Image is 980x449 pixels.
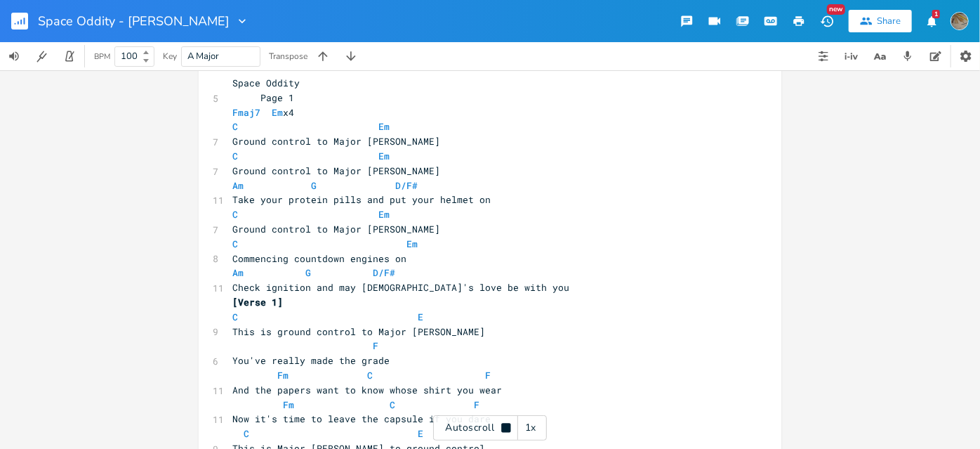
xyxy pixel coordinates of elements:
[373,339,378,352] span: F
[232,106,294,119] span: x4
[378,150,390,162] span: Em
[232,311,238,323] span: C
[232,106,260,119] span: Fmaj7
[311,179,317,192] span: G
[849,10,912,32] button: Share
[269,52,307,60] div: Transpose
[272,106,283,119] span: Em
[395,179,418,192] span: D/F#
[232,120,238,133] span: C
[94,53,110,60] div: BPM
[433,415,547,441] div: Autoscroll
[418,311,423,323] span: E
[232,412,491,425] span: Now it's time to leave the capsule if you dare
[244,427,249,440] span: C
[827,4,845,15] div: New
[474,398,479,411] span: F
[232,223,440,235] span: Ground control to Major [PERSON_NAME]
[232,150,238,162] span: C
[232,281,569,294] span: Check ignition and may [DEMOGRAPHIC_DATA]'s love be with you
[232,179,244,192] span: Am
[373,266,395,279] span: D/F#
[232,252,406,265] span: Commencing countdown engines on
[378,208,390,221] span: Em
[813,8,841,34] button: New
[232,135,440,148] span: Ground control to Major [PERSON_NAME]
[232,237,238,250] span: C
[232,266,244,279] span: Am
[305,266,311,279] span: G
[877,15,901,27] div: Share
[418,427,423,440] span: E
[283,398,294,411] span: Fm
[38,15,230,27] span: Space Oddity - [PERSON_NAME]
[518,415,543,441] div: 1x
[232,77,732,104] span: Space Oddity Page 1
[187,50,219,63] span: A Major
[485,369,491,382] span: F
[232,193,491,206] span: Take your protein pills and put your helmet on
[163,52,177,60] div: Key
[932,10,940,18] div: 1
[367,369,373,382] span: C
[390,398,395,411] span: C
[232,164,440,177] span: Ground control to Major [PERSON_NAME]
[951,12,969,30] img: dustindegase
[232,296,283,308] span: [Verse 1]
[232,384,502,396] span: And the papers want to know whose shirt you wear
[232,325,485,338] span: This is ground control to Major [PERSON_NAME]
[406,237,418,250] span: Em
[232,208,238,221] span: C
[378,120,390,133] span: Em
[277,369,289,382] span: Fm
[232,354,390,367] span: You've really made the grade
[918,8,946,34] button: 1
